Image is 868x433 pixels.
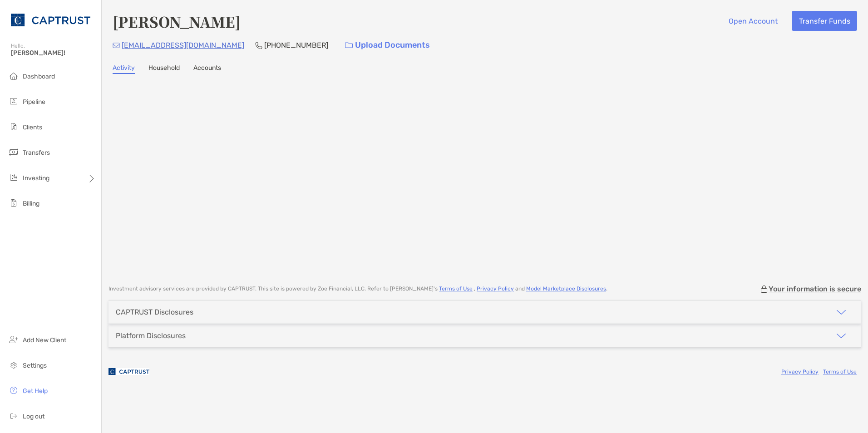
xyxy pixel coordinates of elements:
img: investing icon [8,172,19,183]
a: Activity [113,64,135,74]
img: icon arrow [836,330,847,341]
p: [PHONE_NUMBER] [264,39,328,51]
p: [EMAIL_ADDRESS][DOMAIN_NAME] [122,39,244,51]
span: Pipeline [23,98,45,106]
a: Household [148,64,180,74]
img: add_new_client icon [8,334,19,345]
span: Transfers [23,149,50,157]
a: Privacy Policy [477,285,514,292]
img: Email Icon [113,43,120,48]
img: company logo [108,361,149,382]
img: billing icon [8,197,19,208]
h4: [PERSON_NAME] [113,11,241,32]
img: logout icon [8,410,19,421]
a: Privacy Policy [781,369,819,375]
img: transfers icon [8,147,19,157]
span: Get Help [23,387,48,395]
a: Terms of Use [439,285,473,292]
button: Open Account [721,11,784,31]
span: Clients [23,123,42,131]
span: Billing [23,200,39,207]
a: Terms of Use [823,369,857,375]
img: get-help icon [8,385,19,396]
img: Phone Icon [255,42,262,49]
img: dashboard icon [8,70,19,81]
div: Platform Disclosures [116,331,186,340]
a: Upload Documents [339,35,436,55]
a: Model Marketplace Disclosures [526,285,606,292]
img: clients icon [8,121,19,132]
span: Settings [23,362,47,369]
img: icon arrow [836,307,847,318]
span: [PERSON_NAME]! [11,49,96,57]
a: Accounts [193,64,221,74]
span: Add New Client [23,336,66,344]
span: Log out [23,413,44,420]
span: Investing [23,174,49,182]
span: Dashboard [23,73,55,80]
img: pipeline icon [8,96,19,107]
div: CAPTRUST Disclosures [116,308,193,316]
p: Investment advisory services are provided by CAPTRUST . This site is powered by Zoe Financial, LL... [108,285,607,292]
p: Your information is secure [769,285,861,293]
img: CAPTRUST Logo [11,4,90,36]
button: Transfer Funds [792,11,857,31]
img: settings icon [8,359,19,370]
img: button icon [345,42,353,49]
